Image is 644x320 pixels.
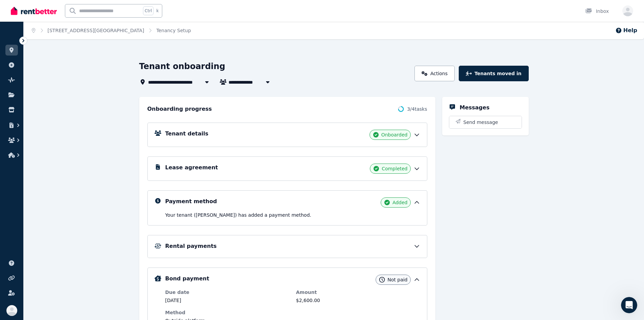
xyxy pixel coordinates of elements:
[382,165,407,172] span: Completed
[165,275,209,283] h5: Bond payment
[203,3,216,16] button: Collapse window
[165,130,209,138] h5: Tenant details
[125,262,143,276] span: smiley reaction
[108,262,125,276] span: neutral face reaction
[621,297,637,313] iframe: Intercom live chat
[147,105,212,113] h2: Onboarding progress
[449,116,522,128] button: Send message
[387,276,407,283] span: Not paid
[48,28,144,33] a: [STREET_ADDRESS][GEOGRAPHIC_DATA]
[296,297,420,304] dd: $2,600.00
[165,164,218,172] h5: Lease agreement
[156,27,191,34] span: Tenancy Setup
[165,297,289,304] dd: [DATE]
[154,243,161,249] img: Rental Payments
[407,106,427,112] span: 3 / 4 tasks
[165,212,420,218] p: Your tenant ([PERSON_NAME]) has added a payment method.
[463,119,498,126] span: Send message
[165,289,289,296] dt: Due date
[296,289,420,296] dt: Amount
[460,104,490,112] h5: Messages
[129,262,139,276] span: 😃
[89,284,143,290] a: Open in help center
[381,131,408,138] span: Onboarded
[414,66,455,81] a: Actions
[90,262,108,276] span: disappointed reaction
[154,275,161,281] img: Bond Details
[392,199,408,206] span: Added
[615,26,637,35] button: Help
[111,262,121,276] span: 😐
[139,61,225,72] h1: Tenant onboarding
[11,6,57,16] img: RentBetter
[216,3,228,15] div: Close
[156,8,159,14] span: k
[143,6,153,15] span: Ctrl
[8,256,224,263] div: Did this answer your question?
[165,197,217,206] h5: Payment method
[94,262,103,276] span: 😞
[459,66,528,81] button: Tenants moved in
[165,242,217,250] h5: Rental payments
[585,8,609,15] div: Inbox
[4,3,17,16] button: go back
[24,22,199,39] nav: Breadcrumb
[165,309,289,316] dt: Method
